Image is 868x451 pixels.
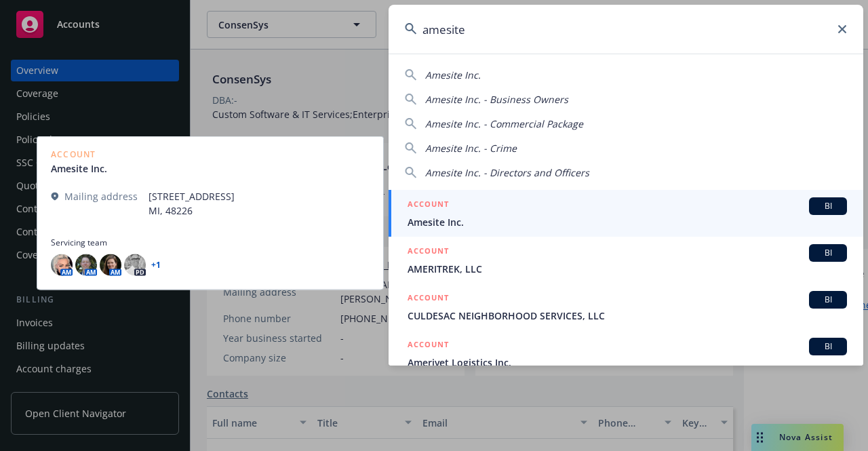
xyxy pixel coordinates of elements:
span: Amesite Inc. - Crime [425,142,517,155]
span: CULDESAC NEIGHBORHOOD SERVICES, LLC [408,309,847,323]
input: Search... [389,5,863,54]
h5: ACCOUNT [408,244,449,260]
h5: ACCOUNT [408,291,449,307]
h5: ACCOUNT [408,338,449,354]
span: Amesite Inc. - Business Owners [425,93,568,106]
a: ACCOUNTBICULDESAC NEIGHBORHOOD SERVICES, LLC [389,283,863,330]
span: Amesite Inc. - Commercial Package [425,117,583,130]
span: BI [814,200,842,212]
span: Amesite Inc. [408,215,847,229]
span: AMERITREK, LLC [408,262,847,276]
h5: ACCOUNT [408,197,449,214]
span: BI [814,294,842,306]
span: Amerivet Logistics Inc. [408,355,847,370]
span: Amesite Inc. [425,68,481,81]
a: ACCOUNTBIAmesite Inc. [389,190,863,237]
span: Amesite Inc. - Directors and Officers [425,166,589,179]
span: BI [814,247,842,259]
a: ACCOUNTBIAmerivet Logistics Inc. [389,330,863,377]
a: ACCOUNTBIAMERITREK, LLC [389,237,863,283]
span: BI [814,340,842,353]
